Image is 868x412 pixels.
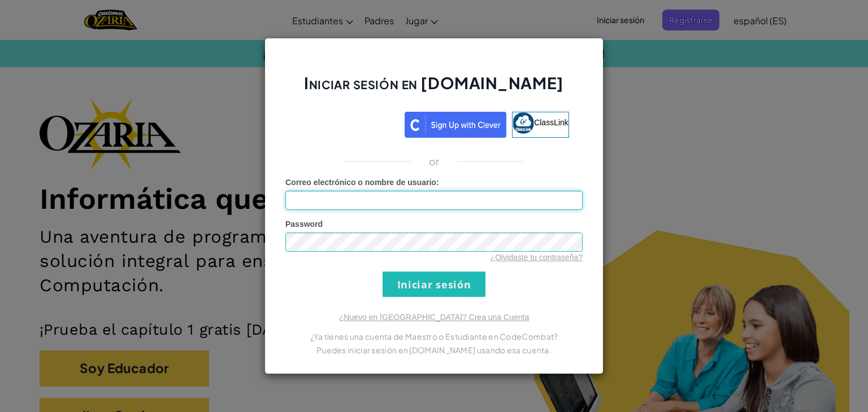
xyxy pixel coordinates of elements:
a: ¿Nuevo en [GEOGRAPHIC_DATA]? Crea una Cuenta [339,313,529,322]
span: Password [285,220,323,229]
a: ¿Olvidaste tu contraseña? [491,253,583,262]
p: Puedes iniciar sesión en [DOMAIN_NAME] usando esa cuenta. [285,343,583,357]
img: clever_sso_button@2x.png [405,112,506,138]
span: ClassLink [534,118,568,127]
label: : [285,177,439,188]
iframe: Sign in with Google Button [293,111,405,135]
h2: Iniciar sesión en [DOMAIN_NAME] [285,72,583,105]
span: Correo electrónico o nombre de usuario [285,178,436,187]
p: or [429,155,440,168]
p: ¿Ya tienes una cuenta de Maestro o Estudiante en CodeCombat? [285,330,583,343]
img: classlink-logo-small.png [513,112,534,134]
input: Iniciar sesión [383,271,485,297]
